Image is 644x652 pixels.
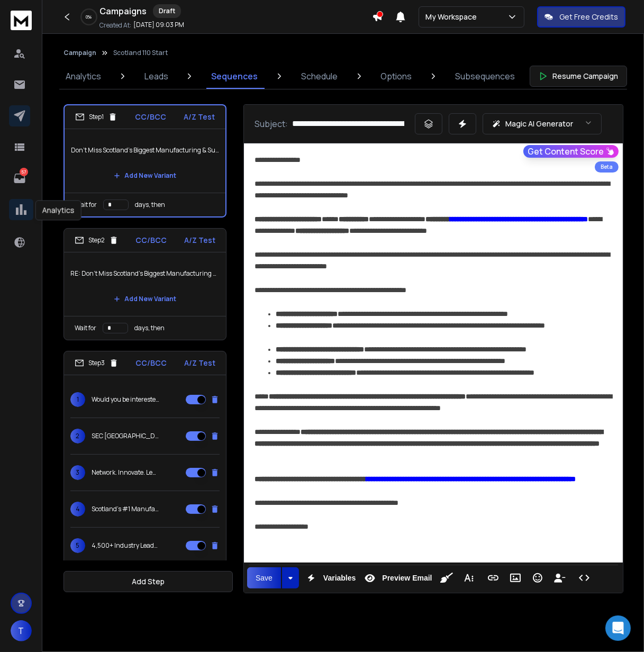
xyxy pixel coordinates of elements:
button: Insert Link (Ctrl+K) [483,567,503,588]
p: Wait for [75,201,97,209]
a: Leads [138,64,175,89]
a: Schedule [295,64,344,89]
p: 4,500+ Industry Leaders. 200 Exhibitors. Don’t Miss Out. [92,541,159,550]
span: 2 [70,429,85,443]
button: Emoticons [528,567,548,588]
p: [DATE] 09:03 PM [133,21,184,29]
span: 1 [70,392,85,407]
a: Subsequences [449,64,521,89]
p: Created At: [99,21,131,30]
span: Variables [321,574,358,583]
p: Don’t Miss Scotland’s Biggest Manufacturing & Supply Chain Gathering This October [71,135,219,165]
p: Get Free Credits [559,12,618,22]
p: Options [380,70,412,83]
p: CC/BCC [136,358,167,368]
img: logo [11,11,32,30]
li: Step1CC/BCCA/Z TestDon’t Miss Scotland’s Biggest Manufacturing & Supply Chain Gathering This Octo... [64,104,226,218]
a: Analytics [59,64,107,89]
span: 4 [70,502,85,517]
p: Scotland’s #1 Manufacturing Event – Free Registration Open [92,505,159,513]
p: Magic AI Generator [505,119,573,129]
p: 0 % [86,14,92,20]
div: Open Intercom Messenger [605,615,631,641]
p: SEC [GEOGRAPHIC_DATA], [DATE]–[DATE]: The Future of Manufacturing Awaits [92,432,159,440]
button: Save [247,567,281,588]
button: Add New Variant [105,288,185,310]
div: Step 3 [75,358,119,368]
button: Get Content Score [523,145,619,158]
p: Subsequences [455,70,515,83]
p: Sequences [211,70,258,83]
p: Network. Innovate. Lead. Register Free for Scotland’s Biggest Manufacturing &Supply Chain Event [92,468,159,477]
span: 5 [70,538,85,553]
button: T [11,620,32,641]
p: A/Z Test [184,235,215,246]
div: Step 2 [75,236,119,245]
p: Would you be interested in Free Ticket to [GEOGRAPHIC_DATA]'s Biggest Event? [92,395,159,404]
p: Scotland 110 Start [113,49,168,57]
button: Preview Email [360,567,434,588]
p: A/Z Test [184,112,215,122]
a: 57 [9,168,30,189]
p: days, then [134,324,165,332]
button: Add Step [64,571,233,592]
div: Beta [595,161,619,173]
button: More Text [459,567,479,588]
li: Step3CC/BCCA/Z Test1Would you be interested in Free Ticket to [GEOGRAPHIC_DATA]'s Biggest Event?2... [64,351,226,592]
button: Resume Campaign [530,66,627,87]
button: Campaign [64,49,96,57]
button: Clean HTML [437,567,457,588]
p: Subject: [255,117,288,130]
div: Draft [153,4,181,18]
p: days, then [135,201,165,209]
a: Sequences [205,64,264,89]
p: Wait for [75,324,96,332]
h1: Campaigns [99,5,147,17]
div: Analytics [35,200,81,220]
button: Code View [574,567,594,588]
button: Magic AI Generator [483,113,602,134]
span: Preview Email [380,574,434,583]
button: Insert Unsubscribe Link [550,567,570,588]
p: 57 [20,168,28,176]
span: 3 [70,465,85,480]
button: Variables [301,567,358,588]
p: CC/BCC [136,235,167,246]
li: Step2CC/BCCA/Z TestRE: Don’t Miss Scotland’s Biggest Manufacturing & Supply Chain Gathering This ... [64,228,226,340]
button: Get Free Credits [537,6,625,28]
p: CC/BCC [135,112,166,122]
p: Leads [144,70,168,83]
p: RE: Don’t Miss Scotland’s Biggest Manufacturing & Supply Chain Gathering This October [70,259,220,288]
div: Step 1 [75,112,117,122]
a: Options [374,64,418,89]
p: A/Z Test [184,358,215,368]
p: My Workspace [425,12,481,22]
button: Add New Variant [105,165,185,186]
button: Insert Image (Ctrl+P) [505,567,525,588]
p: Schedule [301,70,338,83]
p: Analytics [66,70,101,83]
